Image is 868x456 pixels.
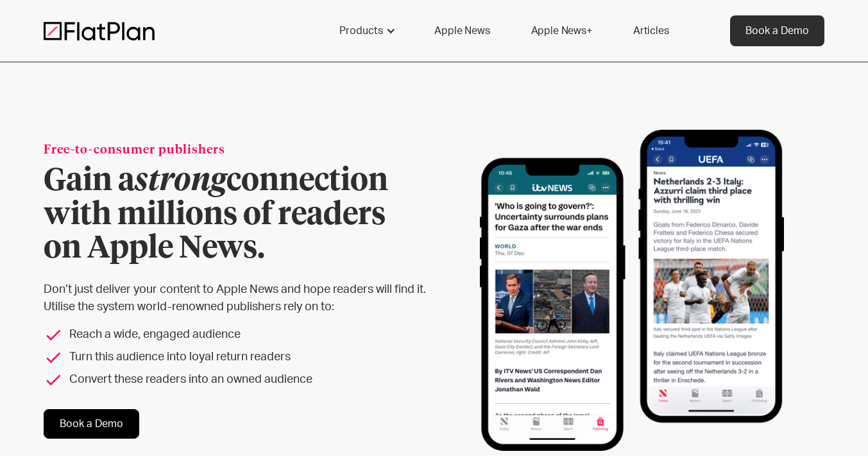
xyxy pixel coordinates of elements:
div: Book a Demo [745,23,809,39]
a: Book a Demo [730,15,824,46]
div: Free-to-consumer publishers [44,142,429,159]
li: Reach a wide, engaged audience [44,326,429,344]
li: Turn this audience into loyal return readers [44,349,429,366]
div: Products [324,15,409,46]
div: Products [339,23,383,39]
a: Articles [618,15,685,46]
em: strong [135,166,226,197]
a: Apple News+ [516,15,608,46]
li: Convert these readers into an owned audience [44,371,429,389]
a: Book a Demo [44,409,139,439]
h1: Gain a connection with millions of readers on Apple News. [44,164,429,266]
p: Don’t just deliver your content to Apple News and hope readers will find it. Utilise the system w... [44,281,429,316]
a: Apple News [419,15,505,46]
